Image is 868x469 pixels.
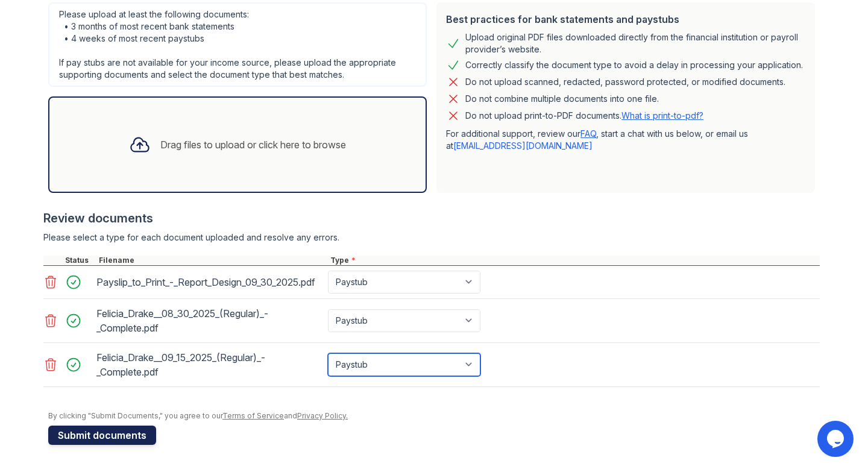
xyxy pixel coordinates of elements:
a: FAQ [580,128,596,139]
div: Type [328,256,820,265]
p: Do not upload print-to-PDF documents. [465,110,703,122]
div: Please upload at least the following documents: • 3 months of most recent bank statements • 4 wee... [48,2,427,87]
p: For additional support, review our , start a chat with us below, or email us at [446,128,805,152]
a: [EMAIL_ADDRESS][DOMAIN_NAME] [453,140,593,151]
div: Drag files to upload or click here to browse [160,137,346,152]
div: Status [63,256,96,265]
div: Please select a type for each document uploaded and resolve any errors. [43,231,820,244]
div: By clicking "Submit Documents," you agree to our and [48,411,820,421]
div: Filename [96,256,328,265]
div: Review documents [43,210,820,227]
a: Terms of Service [222,411,284,420]
div: Best practices for bank statements and paystubs [446,12,805,27]
div: Correctly classify the document type to avoid a delay in processing your application. [465,58,803,72]
a: What is print-to-pdf? [621,110,703,121]
button: Submit documents [48,426,156,445]
a: Privacy Policy. [297,411,348,420]
div: Upload original PDF files downloaded directly from the financial institution or payroll provider’... [465,31,805,55]
iframe: chat widget [817,421,856,457]
div: Payslip_to_Print_-_Report_Design_09_30_2025.pdf [96,272,323,292]
div: Do not combine multiple documents into one file. [465,92,659,106]
div: Felicia_Drake__09_15_2025_(Regular)_-_Complete.pdf [96,348,323,382]
div: Felicia_Drake__08_30_2025_(Regular)_-_Complete.pdf [96,304,323,338]
div: Do not upload scanned, redacted, password protected, or modified documents. [465,75,785,89]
